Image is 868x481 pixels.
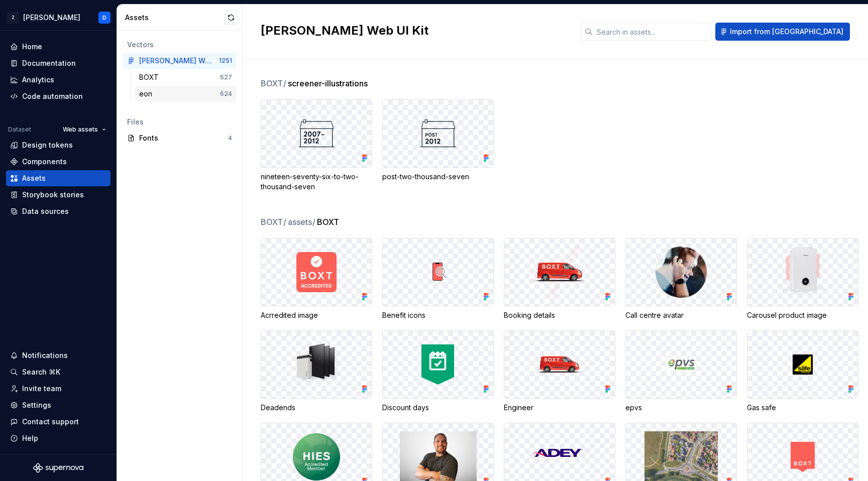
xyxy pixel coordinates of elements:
[625,403,737,413] div: epvs
[102,14,106,22] div: D
[747,403,858,413] div: Gas safe
[6,414,111,430] button: Contact support
[22,173,46,183] div: Assets
[22,350,68,360] div: Notifications
[504,403,615,413] div: Engineer
[22,417,79,427] div: Contact support
[382,403,494,413] div: Discount days
[504,310,615,320] div: Booking details
[123,130,236,146] a: Fonts4
[127,40,232,50] div: Vectors
[6,430,111,446] button: Help
[6,170,111,186] a: Assets
[6,397,111,413] a: Settings
[7,12,19,24] div: Z
[730,27,843,37] span: Import from [GEOGRAPHIC_DATA]
[220,90,232,98] div: 624
[6,39,111,55] a: Home
[58,123,111,137] button: Web assets
[6,154,111,170] a: Components
[6,137,111,153] a: Design tokens
[22,384,61,394] div: Invite team
[747,310,858,320] div: Carousel product image
[139,89,156,99] div: eon
[139,72,163,82] div: BOXT
[22,58,76,68] div: Documentation
[593,23,711,41] input: Search in assets...
[261,216,287,228] span: BOXT
[6,381,111,397] a: Invite team
[6,187,111,203] a: Storybook stories
[261,403,372,413] div: Deadends
[22,140,73,150] div: Design tokens
[715,23,850,41] button: Import from [GEOGRAPHIC_DATA]
[22,190,84,200] div: Storybook stories
[625,310,737,320] div: Call centre avatar
[288,77,368,89] span: screener-illustrations
[135,86,236,102] a: eon624
[261,77,287,89] span: BOXT
[22,433,38,443] div: Help
[6,364,111,380] button: Search ⌘K
[135,69,236,85] a: BOXT627
[283,217,286,227] span: /
[283,78,286,88] span: /
[6,88,111,104] a: Code automation
[22,206,69,216] div: Data sources
[6,55,111,71] a: Documentation
[312,217,315,227] span: /
[63,126,98,134] span: Web assets
[139,133,228,143] div: Fonts
[123,53,236,69] a: [PERSON_NAME] Web UI Kit1251
[228,134,232,142] div: 4
[125,13,224,23] div: Assets
[261,310,372,320] div: Acrredited image
[2,7,115,28] button: Z[PERSON_NAME]D
[6,72,111,88] a: Analytics
[23,13,80,23] div: [PERSON_NAME]
[382,172,494,182] div: post-two-thousand-seven
[8,126,31,134] div: Dataset
[139,56,214,66] div: [PERSON_NAME] Web UI Kit
[22,367,60,377] div: Search ⌘K
[22,400,51,410] div: Settings
[6,203,111,219] a: Data sources
[261,172,372,192] div: nineteen-seventy-six-to-two-thousand-seven
[22,157,67,167] div: Components
[382,310,494,320] div: Benefit icons
[127,117,232,127] div: Files
[219,57,232,65] div: 1251
[22,91,83,101] div: Code automation
[22,42,42,52] div: Home
[261,23,569,39] h2: [PERSON_NAME] Web UI Kit
[22,75,54,85] div: Analytics
[33,463,83,473] svg: Supernova Logo
[6,347,111,364] button: Notifications
[288,216,316,228] span: assets
[317,216,339,228] span: BOXT
[220,73,232,81] div: 627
